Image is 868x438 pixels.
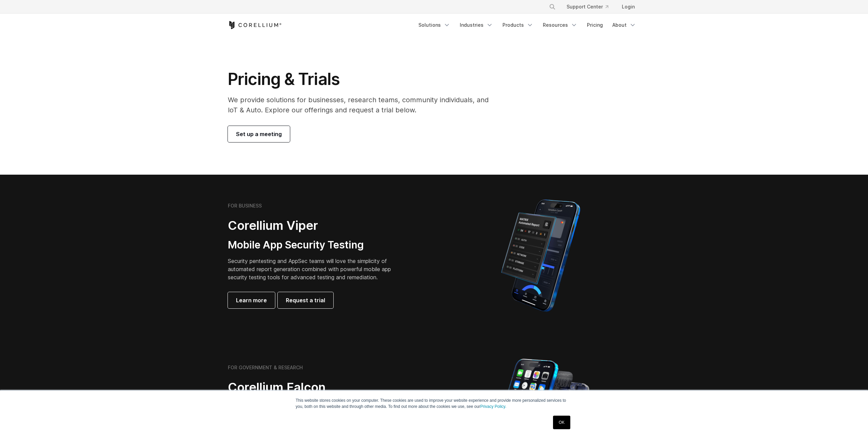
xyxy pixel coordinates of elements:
[228,257,401,281] p: Security pentesting and AppSec teams will love the simplicity of automated report generation comb...
[236,130,282,138] span: Set up a meeting
[228,203,262,209] h6: FOR BUSINESS
[286,296,325,304] span: Request a trial
[539,19,581,31] a: Resources
[228,218,401,233] h2: Corellium Viper
[541,1,640,13] div: Navigation Menu
[278,292,333,308] a: Request a trial
[480,404,506,409] a: Privacy Policy.
[228,292,275,308] a: Learn more
[546,1,558,13] button: Search
[490,196,592,315] img: Corellium MATRIX automated report on iPhone showing app vulnerability test results across securit...
[583,19,607,31] a: Pricing
[608,19,640,31] a: About
[553,416,570,429] a: OK
[228,21,282,29] a: Corellium Home
[228,239,401,251] h3: Mobile App Security Testing
[228,95,498,115] p: We provide solutions for businesses, research teams, community individuals, and IoT & Auto. Explo...
[456,19,497,31] a: Industries
[616,1,640,13] a: Login
[498,19,537,31] a: Products
[236,296,267,304] span: Learn more
[296,397,572,410] p: This website stores cookies on your computer. These cookies are used to improve your website expe...
[228,126,290,142] a: Set up a meeting
[228,380,418,395] h2: Corellium Falcon
[228,365,303,371] h6: FOR GOVERNMENT & RESEARCH
[414,19,454,31] a: Solutions
[414,19,640,31] div: Navigation Menu
[228,69,498,89] h1: Pricing & Trials
[561,1,614,13] a: Support Center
